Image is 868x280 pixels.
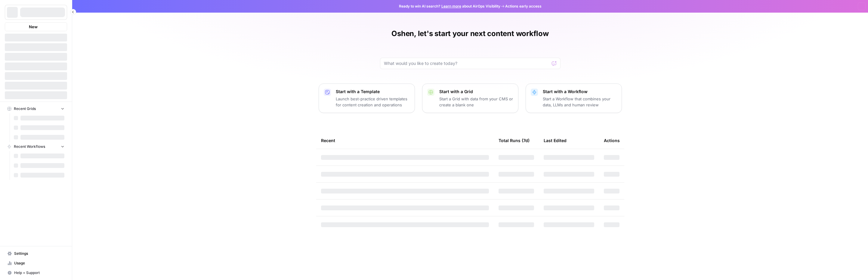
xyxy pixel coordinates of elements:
a: Learn more [441,4,461,8]
span: Actions early access [505,4,542,9]
p: Start with a Template [336,89,410,95]
span: Usage [14,260,64,266]
button: Recent Workflows [5,142,67,151]
button: Start with a TemplateLaunch best-practice driven templates for content creation and operations [319,84,415,113]
div: Actions [604,132,620,149]
h1: Oshen, let's start your next content workflow [391,29,548,38]
p: Start with a Grid [439,89,513,95]
p: Start a Workflow that combines your data, LLMs and human review [543,96,617,108]
button: Recent Grids [5,104,67,113]
button: Start with a WorkflowStart a Workflow that combines your data, LLMs and human review [526,84,622,113]
p: Launch best-practice driven templates for content creation and operations [336,96,410,108]
a: Settings [5,249,67,258]
button: Help + Support [5,268,67,278]
p: Start a Grid with data from your CMS or create a blank one [439,96,513,108]
button: New [5,22,67,31]
span: Ready to win AI search? about AirOps Visibility [399,4,500,9]
p: Start with a Workflow [543,89,617,95]
span: Recent Workflows [14,144,45,149]
span: Recent Grids [14,106,36,111]
span: New [29,24,38,30]
span: Help + Support [14,270,64,275]
button: Start with a GridStart a Grid with data from your CMS or create a blank one [422,84,518,113]
div: Recent [321,132,489,149]
div: Total Runs (7d) [499,132,530,149]
input: What would you like to create today? [384,60,549,66]
a: Usage [5,258,67,268]
span: Settings [14,251,64,256]
div: Last Edited [544,132,567,149]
